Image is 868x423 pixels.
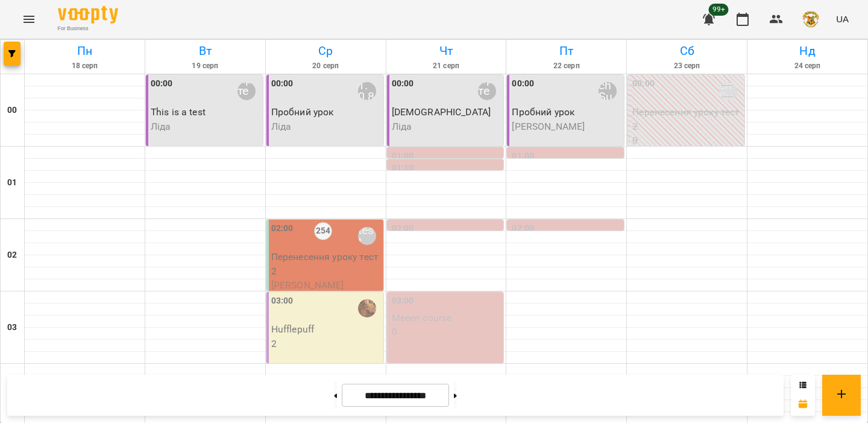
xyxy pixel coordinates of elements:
span: UA [836,13,849,25]
h6: 02 [7,249,17,262]
span: For Business [58,25,118,33]
div: Артем [237,82,256,100]
button: UA [831,8,854,30]
img: Pomona Sprout [358,299,376,317]
h6: 01 [7,176,17,189]
h6: Пт [508,42,624,60]
h6: Вт [147,42,263,60]
p: [DEMOGRAPHIC_DATA] [392,105,502,119]
h6: Чт [388,42,505,60]
span: [PERSON_NAME] [512,121,585,132]
h6: 19 серп [147,60,263,72]
h6: 00 [7,104,17,117]
label: 00:00 [512,77,534,91]
p: 2 [271,337,381,351]
h6: 23 серп [629,60,745,72]
img: e4fadf5fdc8e1f4c6887bfc6431a60f1.png [802,11,819,28]
label: 03:00 [392,294,414,308]
p: Перенесення уроку тест 2 [632,105,742,133]
label: 01:00 [392,150,414,163]
h6: Сб [629,42,745,60]
label: 254 [314,222,332,240]
p: 0 [632,133,742,148]
label: 03:00 [271,294,294,308]
p: Пробний урок [512,105,621,119]
label: 01:00 [512,150,534,163]
div: TEchSupp [599,82,617,100]
h6: 22 серп [508,60,624,72]
h6: 18 серп [27,60,143,72]
span: Ліда [151,121,171,132]
div: 1.0.8 [358,82,376,100]
h6: Пн [27,42,143,60]
h6: 20 серп [268,60,384,72]
p: Пробний урок [271,105,381,119]
p: 0 [392,325,502,339]
div: test [358,227,376,245]
label: 00:00 [271,77,294,91]
label: 00:00 [151,77,173,91]
span: Ліда [271,121,292,132]
label: 00:00 [632,77,655,91]
img: Voopty Logo [58,6,118,24]
h6: 03 [7,321,17,334]
p: Meeen course [392,311,502,325]
label: 00:00 [392,77,414,91]
p: Hufflepuff [271,322,381,337]
label: 01:10 [392,162,414,175]
h6: 24 серп [749,60,866,72]
button: Menu [14,5,43,34]
label: 02:00 [392,222,414,235]
span: [PERSON_NAME] [271,279,344,291]
label: 02:00 [512,222,534,235]
div: Артем [478,82,496,100]
div: TEchSupp [719,82,737,100]
span: 99+ [709,4,729,16]
p: This is a test [151,105,260,119]
label: 02:00 [271,222,294,235]
span: Ліда [392,121,412,132]
p: Перенесення уроку тест 2 [271,250,381,278]
h6: 21 серп [388,60,505,72]
h6: Ср [268,42,384,60]
h6: Нд [749,42,866,60]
